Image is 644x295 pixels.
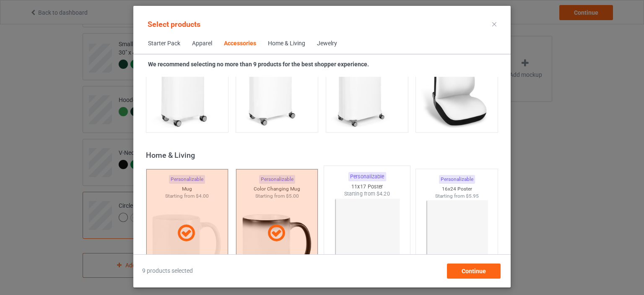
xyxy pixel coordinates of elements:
div: Home & Living [146,150,502,160]
div: Accessories [224,39,256,48]
img: regular.jpg [419,199,494,293]
span: 9 products selected [142,267,193,275]
div: Personalizable [348,172,386,182]
div: Continue [447,264,501,279]
img: regular.jpg [239,34,314,128]
span: Starter Pack [142,34,186,54]
span: Continue [462,268,486,274]
span: $5.95 [466,193,479,199]
div: Home & Living [268,39,305,48]
div: 16x24 Poster [416,185,498,193]
div: Jewelry [317,39,337,48]
div: 11x17 Poster [324,183,410,190]
img: regular.jpg [419,34,494,128]
span: Select products [148,20,200,29]
div: Starting from [416,193,498,200]
img: regular.jpg [150,34,225,128]
img: regular.jpg [330,34,405,128]
div: Apparel [192,39,212,48]
div: Starting from [324,191,410,198]
strong: We recommend selecting no more than 9 products for the best shopper experience. [148,61,369,68]
span: $4.20 [376,191,390,197]
div: Personalizable [439,175,475,184]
